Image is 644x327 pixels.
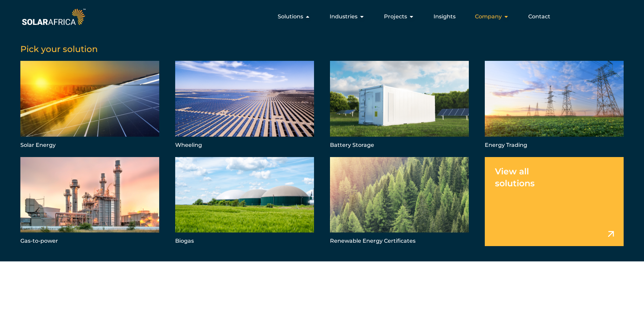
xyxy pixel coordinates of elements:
a: View all solutions [485,157,624,246]
a: Contact [528,13,550,21]
span: Industries [330,13,357,21]
h5: Pick your solution [20,44,624,54]
nav: Menu [87,10,556,23]
a: Solar Energy [20,61,159,150]
span: Solutions [278,13,303,21]
span: Company [475,13,502,21]
div: Menu Toggle [87,10,556,23]
span: Projects [384,13,407,21]
h5: SolarAfrica is proudly affiliated with [20,285,644,290]
a: Insights [434,13,456,21]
